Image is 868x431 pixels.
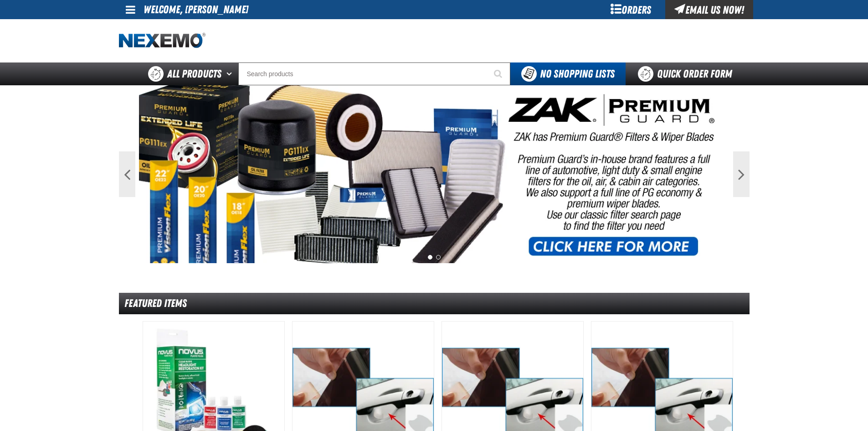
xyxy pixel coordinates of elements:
[167,66,221,82] span: All Products
[733,151,750,197] button: Next
[488,62,510,85] button: Start Searching
[139,85,729,263] img: PG Filters & Wipers
[223,62,238,85] button: Open All Products pages
[119,293,750,314] div: Featured Items
[119,33,205,49] img: Nexemo logo
[119,151,135,197] button: Previous
[540,68,615,80] span: No Shopping Lists
[510,62,626,85] button: You do not have available Shopping Lists. Open to Create a New List
[626,62,749,85] a: Quick Order Form
[428,255,432,260] button: 1 of 2
[436,255,441,260] button: 2 of 2
[238,62,510,85] input: Search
